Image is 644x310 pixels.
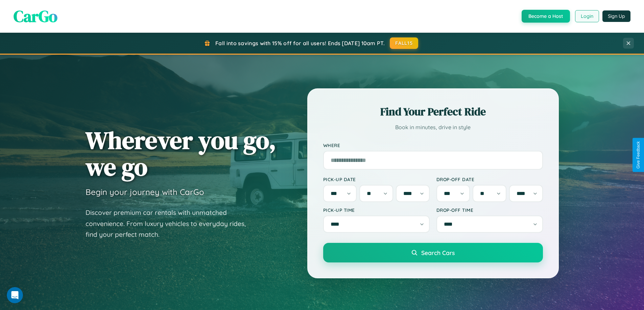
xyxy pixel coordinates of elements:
label: Pick-up Time [323,207,430,213]
button: Become a Host [522,10,570,23]
iframe: Intercom live chat [7,287,23,303]
p: Discover premium car rentals with unmatched convenience. From luxury vehicles to everyday rides, ... [86,207,255,240]
label: Drop-off Time [436,207,543,213]
span: CarGo [14,5,57,27]
span: Fall into savings with 15% off for all users! Ends [DATE] 10am PT. [215,40,385,47]
h3: Begin your journey with CarGo [86,187,204,197]
button: Search Cars [323,243,543,262]
h2: Find Your Perfect Ride [323,104,543,119]
label: Where [323,142,543,148]
label: Drop-off Date [436,176,543,182]
label: Pick-up Date [323,176,430,182]
button: FALL15 [390,37,418,49]
button: Login [575,10,599,22]
span: Search Cars [421,249,455,256]
button: Sign Up [602,10,630,22]
p: Book in minutes, drive in style [323,122,543,132]
h1: Wherever you go, we go [86,127,276,180]
div: Give Feedback [636,141,641,169]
